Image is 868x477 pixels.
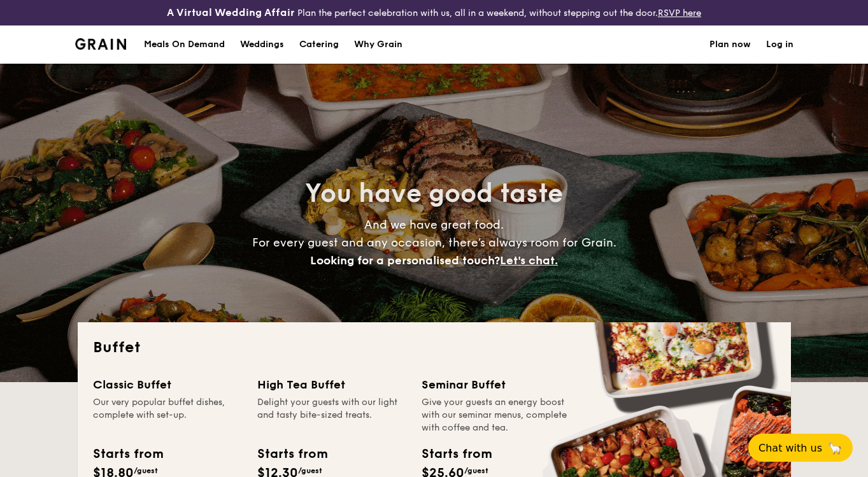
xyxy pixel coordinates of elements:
h4: A Virtual Wedding Affair [167,5,295,20]
a: Catering [292,25,346,64]
a: Plan now [709,25,751,64]
a: Why Grain [346,25,410,64]
a: Log in [766,25,793,64]
span: Let's chat. [500,253,558,267]
div: Starts from [257,445,327,464]
a: Weddings [232,25,292,64]
span: Chat with us [758,442,822,454]
div: Our very popular buffet dishes, complete with set-up. [93,396,242,434]
a: RSVP here [658,8,701,18]
div: Weddings [240,25,284,64]
div: Starts from [422,445,491,464]
div: Meals On Demand [144,25,225,64]
span: 🦙 [827,441,843,455]
div: Classic Buffet [93,376,242,394]
div: Starts from [93,445,162,464]
div: Give your guests an energy boost with our seminar menus, complete with coffee and tea. [422,396,571,434]
h2: Buffet [93,338,776,358]
div: Plan the perfect celebration with us, all in a weekend, without stepping out the door. [145,5,723,20]
span: /guest [464,466,488,475]
span: /guest [134,466,158,475]
div: High Tea Buffet [257,376,406,394]
div: Why Grain [354,25,402,64]
span: /guest [298,466,322,475]
button: Chat with us🦙 [748,434,853,462]
div: Delight your guests with our light and tasty bite-sized treats. [257,396,406,434]
a: Logotype [75,38,127,50]
img: Grain [75,38,127,50]
div: Seminar Buffet [422,376,571,394]
h1: Catering [299,25,339,64]
a: Meals On Demand [136,25,232,64]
